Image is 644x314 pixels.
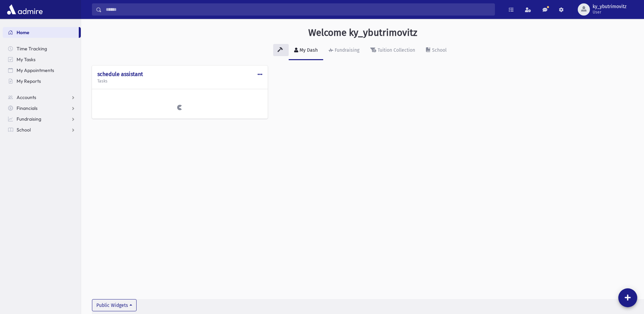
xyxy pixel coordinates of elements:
[17,56,35,63] span: My Tasks
[421,41,452,60] a: School
[102,3,495,16] input: Search
[376,47,415,53] div: Tuition Collection
[298,47,318,53] div: My Dash
[593,9,626,15] span: User
[3,92,81,103] a: Accounts
[3,43,81,54] a: Time Tracking
[17,94,36,100] span: Accounts
[3,124,81,135] a: School
[323,41,365,60] a: Fundraising
[3,76,81,87] a: My Reports
[5,3,44,16] img: AdmirePro
[97,79,262,83] h5: Tasks
[17,116,41,122] span: Fundraising
[431,47,447,53] div: School
[92,299,137,311] button: Public Widgets
[17,127,31,133] span: School
[289,41,323,60] a: My Dash
[17,78,41,84] span: My Reports
[17,67,54,73] span: My Appointments
[3,65,81,76] a: My Appointments
[308,27,417,39] h3: Welcome ky_ybutrimovitz
[3,54,81,65] a: My Tasks
[17,46,47,52] span: Time Tracking
[97,71,262,77] h4: schedule assistant
[3,103,81,114] a: Financials
[17,105,38,111] span: Financials
[333,47,359,53] div: Fundraising
[365,41,421,60] a: Tuition Collection
[3,27,79,38] a: Home
[3,114,81,124] a: Fundraising
[593,4,626,9] span: ky_ybutrimovitz
[17,29,29,35] span: Home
